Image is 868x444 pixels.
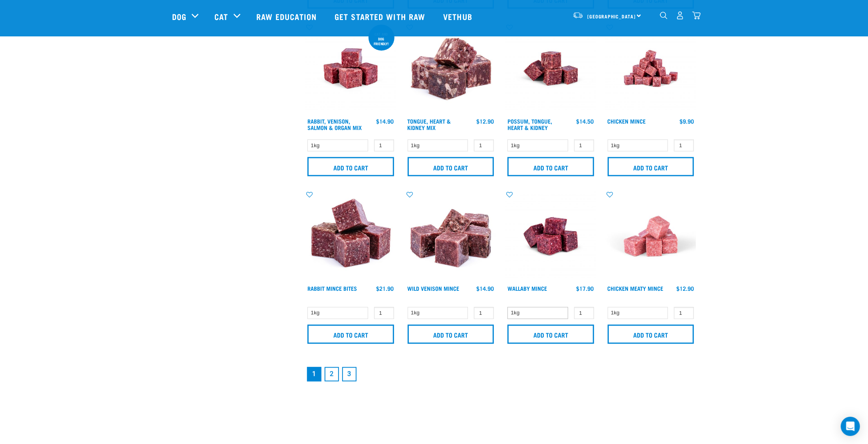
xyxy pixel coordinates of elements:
img: Possum Tongue Heart Kidney 1682 [505,23,596,114]
div: $21.90 [377,286,394,292]
a: Cat [214,10,228,22]
input: 1 [474,307,494,320]
img: 1167 Tongue Heart Kidney Mix 01 [406,23,496,114]
a: Raw Education [248,0,327,32]
a: Dog [172,10,186,22]
img: home-icon-1@2x.png [660,12,668,19]
input: Add to cart [307,157,394,176]
div: $12.90 [476,118,494,124]
span: [GEOGRAPHIC_DATA] [587,15,636,18]
input: 1 [374,307,394,320]
img: user.png [676,11,684,20]
a: Goto page 2 [325,367,339,382]
div: $12.90 [676,286,694,292]
img: home-icon@2x.png [692,11,701,20]
input: Add to cart [307,325,394,344]
input: Add to cart [608,157,694,176]
a: Wild Venison Mince [408,287,460,290]
div: Cat and dog friendly! [369,28,394,50]
a: Wallaby Mince [507,287,547,290]
input: Add to cart [608,325,694,344]
a: Goto page 3 [342,367,357,382]
div: Open Intercom Messenger [841,417,860,436]
div: $14.50 [577,118,594,124]
div: $14.90 [476,286,494,292]
input: Add to cart [408,157,494,176]
nav: pagination [305,366,696,383]
a: Rabbit, Venison, Salmon & Organ Mix [307,120,362,129]
a: Get started with Raw [327,0,435,32]
img: van-moving.png [573,12,583,19]
input: 1 [674,307,694,320]
input: 1 [574,140,594,152]
a: Chicken Mince [608,120,646,122]
a: Vethub [435,0,482,32]
input: Add to cart [507,325,594,344]
img: Chicken M Ince 1613 [606,23,696,114]
input: 1 [574,307,594,320]
a: Chicken Meaty Mince [608,287,664,290]
input: 1 [374,140,394,152]
img: Rabbit Venison Salmon Organ 1688 [305,23,396,114]
img: Wallaby Mince 1675 [505,191,596,282]
a: Rabbit Mince Bites [307,287,357,290]
a: Tongue, Heart & Kidney Mix [408,120,451,129]
img: Whole Minced Rabbit Cubes 01 [305,191,396,282]
input: 1 [674,140,694,152]
a: Page 1 [307,367,321,382]
a: Possum, Tongue, Heart & Kidney [507,120,552,129]
input: Add to cart [507,157,594,176]
img: Pile Of Cubed Wild Venison Mince For Pets [406,191,496,282]
div: $17.90 [577,286,594,292]
img: Chicken Meaty Mince [606,191,696,282]
input: Add to cart [408,325,494,344]
input: 1 [474,140,494,152]
div: $14.90 [377,118,394,124]
div: $9.90 [680,118,694,124]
